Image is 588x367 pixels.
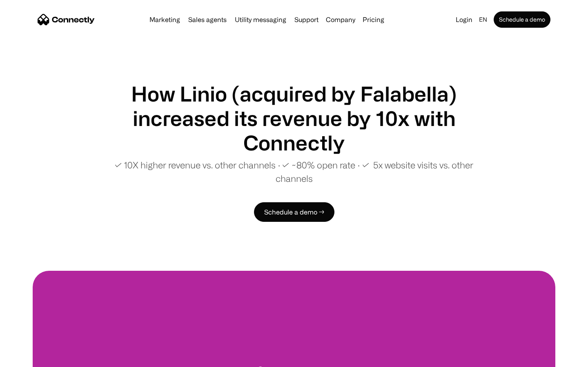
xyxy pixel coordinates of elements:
[185,16,230,23] a: Sales agents
[291,16,322,23] a: Support
[254,202,334,222] a: Schedule a demo →
[38,13,95,26] a: home
[326,14,355,25] div: Company
[359,16,388,23] a: Pricing
[98,158,490,185] p: ✓ 10X higher revenue vs. other channels ∙ ✓ ~80% open rate ∙ ✓ 5x website visits vs. other channels
[479,14,487,25] div: en
[146,16,183,23] a: Marketing
[232,16,290,23] a: Utility messaging
[16,353,49,364] ul: Language list
[98,82,490,155] h1: How Linio (acquired by Falabella) increased its revenue by 10x with Connectly
[323,14,358,25] div: Company
[8,352,49,364] aside: Language selected: English
[476,14,492,25] div: en
[452,14,476,25] a: Login
[494,11,550,28] a: Schedule a demo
